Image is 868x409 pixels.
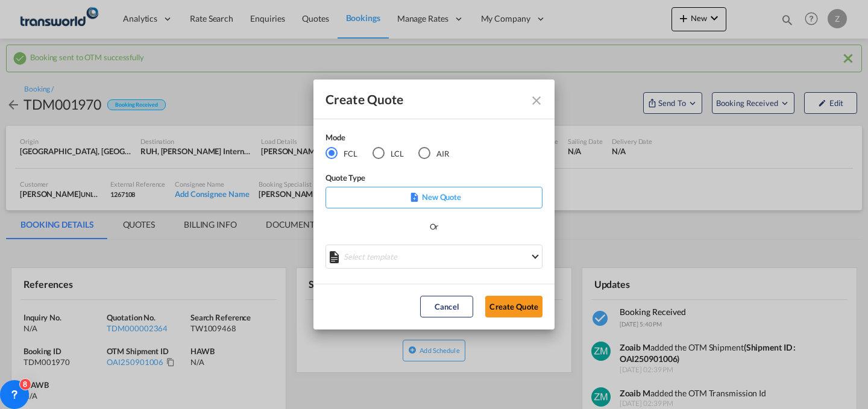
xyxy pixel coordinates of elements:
button: Create Quote [485,296,542,317]
div: Mode [325,131,464,146]
p: New Quote [330,191,538,203]
md-icon: Close dialog [529,93,544,108]
button: Cancel [420,296,473,317]
md-select: Select template [325,245,542,269]
button: Close dialog [524,89,546,110]
md-radio-button: LCL [373,146,404,160]
md-radio-button: FCL [325,146,357,160]
div: New Quote [325,187,542,208]
div: Quote Type [325,172,542,187]
div: Or [430,220,439,233]
md-radio-button: AIR [418,146,449,160]
md-dialog: Create QuoteModeFCL LCLAIR ... [313,80,555,329]
div: Create Quote [325,92,521,107]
